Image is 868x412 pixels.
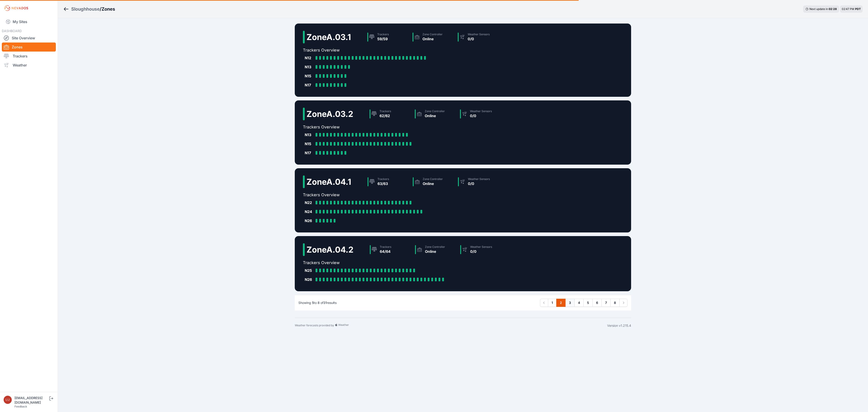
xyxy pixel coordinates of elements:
[842,7,854,11] span: 02:47 PM
[470,249,492,254] div: 0/0
[425,245,445,249] div: Zone Controller
[380,245,391,249] div: Trackers
[470,113,492,118] div: 0/0
[100,6,101,12] span: /
[4,5,29,12] img: Nevados
[809,7,828,11] span: Next update in
[540,299,627,307] nav: Pagination
[607,323,631,328] div: Version v1.215.4
[601,299,611,307] a: 7
[425,109,445,113] div: Zone Controller
[366,175,411,188] a: Trackers63/63
[2,52,56,61] a: Trackers
[307,109,353,118] h2: Zone A.03.2
[458,243,504,256] a: Weather Sensors0/0
[303,260,504,266] h2: Trackers Overview
[592,299,602,307] a: 6
[470,245,492,249] div: Weather Sensors
[307,33,351,42] h2: Zone A.03.1
[468,33,490,36] div: Weather Sensors
[377,181,389,186] div: 63/63
[565,299,575,307] a: 3
[2,43,56,52] a: Zones
[305,73,314,79] div: N15
[366,31,411,43] a: Trackers59/59
[305,55,314,61] div: N12
[2,61,56,70] a: Weather
[556,299,566,307] a: 2
[318,301,320,305] span: 8
[298,301,337,305] p: Showing to of results
[468,36,490,42] div: 0/0
[377,36,389,42] div: 59/59
[305,268,314,273] div: N25
[305,132,314,137] div: N13
[71,6,100,12] a: Sloughhouse
[2,33,56,43] a: Site Overview
[307,177,351,186] h2: Zone A.04.1
[583,299,593,307] a: 5
[305,277,314,282] div: N26
[423,177,443,181] div: Zone Controller
[610,299,620,307] a: 8
[305,200,314,205] div: N22
[14,405,27,408] a: Feedback
[305,141,314,147] div: N15
[377,33,389,36] div: Trackers
[4,396,12,404] img: luke.beaumont@nevados.solar
[422,33,443,36] div: Zone Controller
[305,82,314,88] div: N17
[303,192,501,198] h2: Trackers Overview
[323,301,327,305] span: 31
[380,249,391,254] div: 64/64
[458,108,503,120] a: Weather Sensors0/0
[303,47,501,53] h2: Trackers Overview
[380,113,391,118] div: 62/62
[377,177,389,181] div: Trackers
[855,7,861,11] span: PDT
[548,299,557,307] a: 1
[368,108,413,120] a: Trackers62/62
[305,209,314,214] div: N24
[63,3,115,15] nav: Breadcrumb
[425,113,445,118] div: Online
[312,301,314,305] span: 5
[422,36,443,42] div: Online
[456,175,501,188] a: Weather Sensors0/0
[305,64,314,70] div: N13
[305,218,314,223] div: N26
[423,181,443,186] div: Online
[2,29,22,33] span: DASHBOARD
[380,109,391,113] div: Trackers
[456,31,501,43] a: Weather Sensors0/0
[14,396,48,405] div: [EMAIL_ADDRESS][DOMAIN_NAME]
[368,243,413,256] a: Trackers64/64
[468,181,490,186] div: 0/0
[829,7,837,11] div: 02 : 28
[307,245,354,254] h2: Zone A.04.2
[425,249,445,254] div: Online
[295,323,607,328] div: Weather forecasts provided by
[101,6,115,12] h3: Zones
[305,150,314,156] div: N17
[470,109,492,113] div: Weather Sensors
[303,124,503,130] h2: Trackers Overview
[574,299,584,307] a: 4
[468,177,490,181] div: Weather Sensors
[2,16,56,27] a: My Sites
